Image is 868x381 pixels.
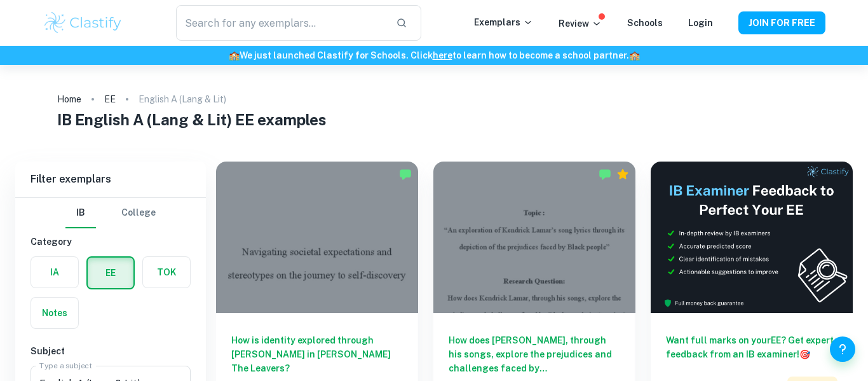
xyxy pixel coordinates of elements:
[104,90,116,108] a: EE
[121,198,156,228] button: College
[629,50,640,60] span: 🏫
[176,5,386,41] input: Search for any exemplars...
[3,48,865,62] h6: We just launched Clastify for Schools. Click to learn how to become a school partner.
[88,258,133,288] button: EE
[31,298,78,328] button: Notes
[65,198,156,228] div: Filter type choice
[57,90,81,108] a: Home
[31,344,191,358] h6: Subject
[559,17,602,31] p: Review
[31,235,191,249] h6: Category
[616,168,629,181] div: Premium
[43,10,123,36] img: Clastify logo
[627,18,663,28] a: Schools
[474,15,533,29] p: Exemplars
[651,162,853,313] img: Thumbnail
[31,257,78,287] button: IA
[449,333,620,375] h6: How does [PERSON_NAME], through his songs, explore the prejudices and challenges faced by [DEMOGR...
[599,168,611,181] img: Marked
[738,11,825,34] button: JOIN FOR FREE
[799,349,810,359] span: 🎯
[688,18,713,28] a: Login
[143,257,190,287] button: TOK
[139,92,226,106] p: English A (Lang & Lit)
[15,162,206,197] h6: Filter exemplars
[433,50,452,60] a: here
[229,50,240,60] span: 🏫
[57,108,811,131] h1: IB English A (Lang & Lit) EE examples
[65,198,96,228] button: IB
[830,336,855,362] button: Help and Feedback
[666,333,837,361] h6: Want full marks on your EE ? Get expert feedback from an IB examiner!
[39,360,92,371] label: Type a subject
[231,333,403,375] h6: How is identity explored through [PERSON_NAME] in [PERSON_NAME] The Leavers?
[399,168,412,181] img: Marked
